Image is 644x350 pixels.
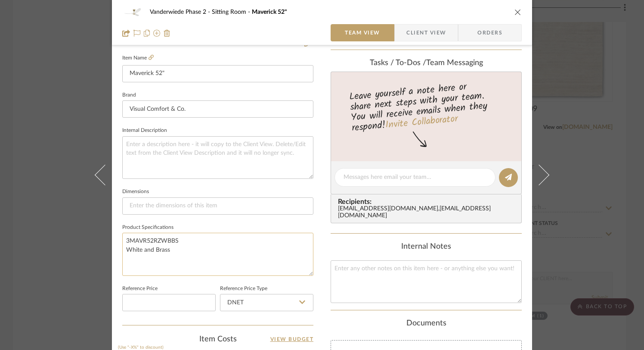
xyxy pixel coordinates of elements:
[338,198,518,206] span: Recipients:
[331,319,522,328] div: Documents
[468,24,512,41] span: Orders
[122,100,313,118] input: Enter Brand
[164,30,170,37] img: Remove from project
[330,78,523,135] div: Leave yourself a note here or share next steps with your team. You will receive emails when they ...
[370,59,426,67] span: Tasks / To-Dos /
[331,242,522,252] div: Internal Notes
[331,59,522,68] div: team Messaging
[122,225,173,230] label: Product Specifications
[122,3,143,21] img: 57744a67-25ba-4939-9edd-e7755318d1ba_48x40.jpg
[122,128,167,133] label: Internal Description
[122,93,136,97] label: Brand
[406,24,446,41] span: Client View
[338,206,518,219] div: [EMAIL_ADDRESS][DOMAIN_NAME] , [EMAIL_ADDRESS][DOMAIN_NAME]
[345,24,380,41] span: Team View
[122,334,313,344] div: Item Costs
[122,287,158,291] label: Reference Price
[122,65,313,82] input: Enter Item Name
[385,112,458,133] a: Invite Collaborator
[270,334,314,344] a: View Budget
[150,9,212,15] span: Vanderwiede Phase 2
[122,197,313,215] input: Enter the dimensions of this item
[212,9,252,15] span: Sitting Room
[514,8,522,16] button: close
[220,287,267,291] label: Reference Price Type
[122,190,149,194] label: Dimensions
[252,9,287,15] span: Maverick 52"
[122,54,154,62] label: Item Name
